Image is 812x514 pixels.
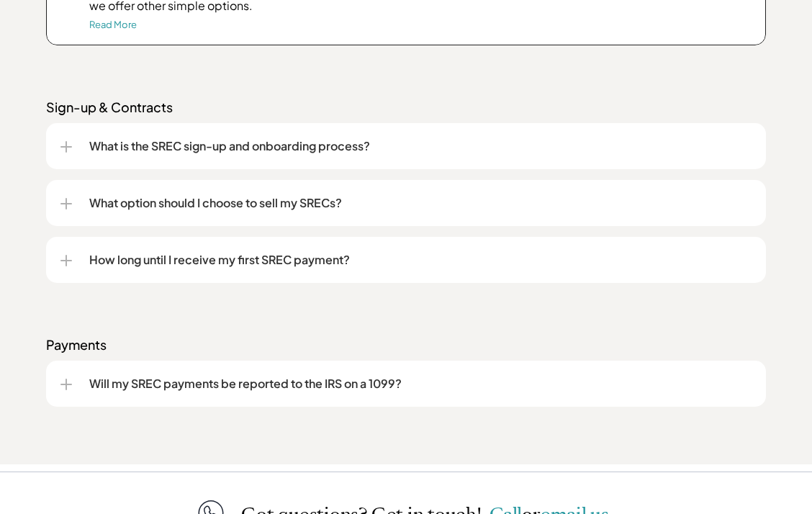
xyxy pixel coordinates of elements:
p: Will my SREC payments be reported to the IRS on a 1099? [89,375,752,392]
a: Read More [89,19,137,30]
p: Sign-up & Contracts [46,99,766,116]
p: What is the SREC sign-up and onboarding process? [89,137,752,155]
p: What option should I choose to sell my SRECs? [89,194,752,212]
p: Payments [46,336,766,353]
p: How long until I receive my first SREC payment? [89,251,752,269]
